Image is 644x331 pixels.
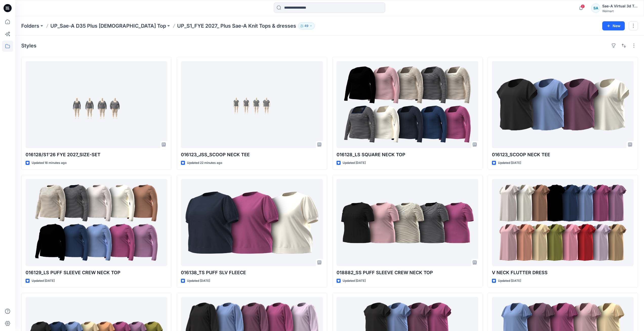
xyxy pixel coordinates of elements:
[26,61,167,148] a: 016128/S1'26 FYE 2027_SIZE-SET
[492,151,634,158] p: 016123_SCOOP NECK TEE
[181,179,323,266] a: 016138_TS PUFF SLV FLEECE
[187,278,210,284] p: Updated [DATE]
[498,278,521,284] p: Updated [DATE]
[50,22,166,29] a: UP_Sae-A D35 Plus [DEMOGRAPHIC_DATA] Top
[492,269,634,276] p: V NECK FLUTTER DRESS
[492,61,634,148] a: 016123_SCOOP NECK TEE
[304,23,308,29] p: 49
[602,21,625,30] button: New
[492,179,634,266] a: V NECK FLUTTER DRESS
[343,278,366,284] p: Updated [DATE]
[591,4,600,13] div: SA
[337,61,478,148] a: 016128_LS SQUARE NECK TOP
[337,151,478,158] p: 016128_LS SQUARE NECK TOP
[298,22,315,29] button: 49
[177,22,296,29] p: UP_S1_FYE 2027_ Plus Sae-A Knit Tops & dresses
[343,160,366,166] p: Updated [DATE]
[187,160,222,166] p: Updated 22 minutes ago
[26,179,167,266] a: 016129_LS PUFF SLEEVE CREW NECK TOP
[26,269,167,276] p: 016129_LS PUFF SLEEVE CREW NECK TOP
[21,22,39,29] a: Folders
[337,269,478,276] p: 018882_SS PUFF SLEEVE CREW NECK TOP
[21,43,36,49] h4: Styles
[602,9,638,13] div: Walmart
[337,179,478,266] a: 018882_SS PUFF SLEEVE CREW NECK TOP
[32,278,55,284] p: Updated [DATE]
[181,269,323,276] p: 016138_TS PUFF SLV FLEECE
[181,61,323,148] a: 016123_JSS_SCOOP NECK TEE
[26,151,167,158] p: 016128/S1'26 FYE 2027_SIZE-SET
[581,4,585,8] span: 2
[32,160,67,166] p: Updated 16 minutes ago
[602,3,638,9] div: Sae-A Virtual 3d Team
[498,160,521,166] p: Updated [DATE]
[181,151,323,158] p: 016123_JSS_SCOOP NECK TEE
